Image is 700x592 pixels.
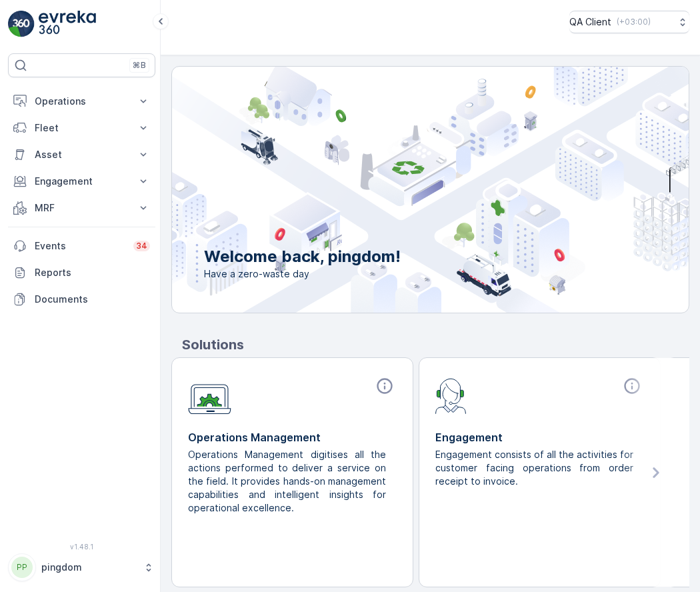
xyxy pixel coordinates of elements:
[8,141,155,168] button: Asset
[435,377,467,414] img: module-icon
[8,115,155,141] button: Fleet
[8,233,155,259] a: Events34
[8,195,155,221] button: MRF
[8,553,155,581] button: PPpingdom
[8,286,155,313] a: Documents
[35,148,129,161] p: Asset
[204,246,401,267] p: Welcome back, pingdom!
[188,377,231,415] img: module-icon
[204,267,401,281] span: Have a zero-waste day
[41,561,137,574] p: pingdom
[35,121,129,135] p: Fleet
[35,201,129,215] p: MRF
[569,15,611,29] p: QA Client
[435,429,644,445] p: Engagement
[8,88,155,115] button: Operations
[8,11,35,37] img: logo
[8,543,155,551] span: v 1.48.1
[182,335,689,355] p: Solutions
[569,11,689,33] button: QA Client(+03:00)
[136,241,147,251] p: 34
[8,168,155,195] button: Engagement
[39,11,96,37] img: logo_light-DOdMpM7g.png
[188,448,386,515] p: Operations Management digitises all the actions performed to deliver a service on the field. It p...
[35,175,129,188] p: Engagement
[112,67,689,313] img: city illustration
[35,239,125,253] p: Events
[11,557,33,578] div: PP
[435,448,633,488] p: Engagement consists of all the activities for customer facing operations from order receipt to in...
[617,17,651,27] p: ( +03:00 )
[35,95,129,108] p: Operations
[35,266,150,279] p: Reports
[8,259,155,286] a: Reports
[188,429,397,445] p: Operations Management
[35,293,150,306] p: Documents
[133,60,146,71] p: ⌘B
